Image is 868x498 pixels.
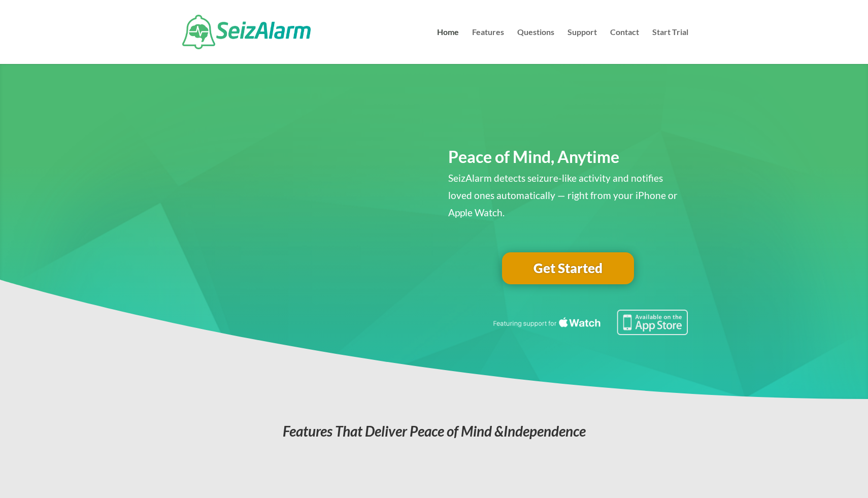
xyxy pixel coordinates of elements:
img: Seizure detection available in the Apple App Store. [491,310,688,335]
span: Peace of Mind, Anytime [448,147,619,167]
span: Independence [504,422,586,440]
a: Support [567,28,597,64]
a: Featuring seizure detection support for the Apple Watch [491,325,688,337]
a: Features [472,28,504,64]
a: Questions [517,28,554,64]
a: Get Started [502,252,634,285]
a: Contact [610,28,639,64]
span: SeizAlarm detects seizure-like activity and notifies loved ones automatically — right from your i... [448,172,678,218]
img: SeizAlarm [182,15,311,49]
a: Home [437,28,459,64]
a: Start Trial [652,28,688,64]
em: Features That Deliver Peace of Mind & [283,422,586,440]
